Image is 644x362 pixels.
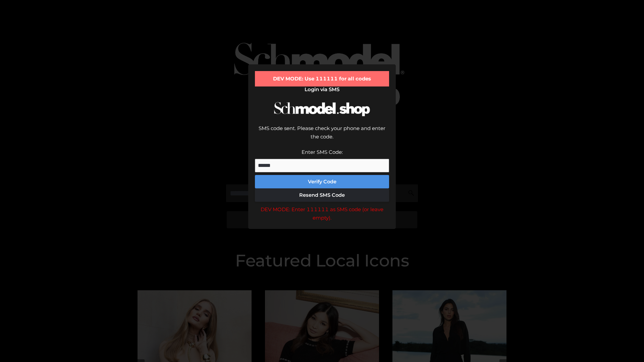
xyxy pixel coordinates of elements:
h2: Login via SMS [255,86,389,93]
img: Schmodel Logo [272,96,372,122]
label: Enter SMS Code: [302,149,343,155]
button: Resend SMS Code [255,188,389,202]
div: SMS code sent. Please check your phone and enter the code. [255,124,389,148]
div: DEV MODE: Enter 111111 as SMS code (or leave empty). [255,205,389,222]
div: DEV MODE: Use 111111 for all codes [255,71,389,86]
button: Verify Code [255,175,389,188]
